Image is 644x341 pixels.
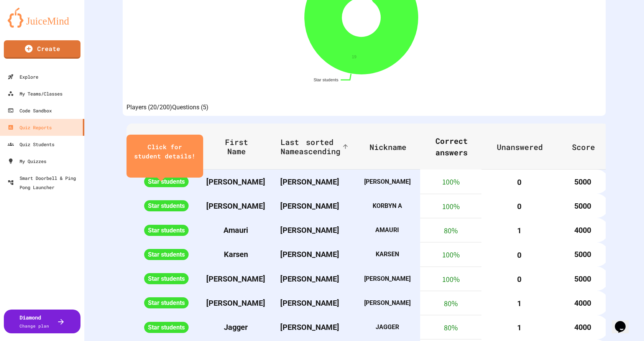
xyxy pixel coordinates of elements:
[144,225,189,236] span: Star students
[517,178,521,187] span: 0
[370,142,416,152] span: Nickname
[354,242,420,267] th: KARSEN
[144,249,189,260] span: Star students
[497,142,553,152] span: Unanswered
[442,177,460,187] span: 100 %
[280,177,339,186] span: [PERSON_NAME]
[557,267,609,291] th: 5000
[8,72,38,81] div: Explore
[557,218,609,242] th: 4000
[517,299,521,308] span: 1
[4,40,80,59] a: Create
[442,201,460,211] span: 100 %
[354,267,420,291] th: [PERSON_NAME]
[127,103,172,112] button: Players (20/200)
[224,250,248,259] span: Karsen
[444,323,458,333] span: 80 %
[435,135,478,158] span: Correct answers
[517,275,521,284] span: 0
[280,323,339,332] span: [PERSON_NAME]
[224,323,248,332] span: Jagger
[8,156,46,166] div: My Quizzes
[134,142,195,161] div: Click for student details!
[444,226,458,236] span: 80 %
[8,173,81,192] div: Smart Doorbell & Ping Pong Launcher
[280,250,339,259] span: [PERSON_NAME]
[612,310,636,333] iframe: chat widget
[314,77,338,82] text: Star students
[206,201,265,211] span: [PERSON_NAME]
[354,194,420,218] th: KORBYN A
[8,8,77,28] img: logo-orange.svg
[8,123,52,132] div: Quiz Reports
[206,177,265,186] span: [PERSON_NAME]
[8,89,62,98] div: My Teams/Classes
[517,226,521,235] span: 1
[223,226,248,235] span: Amauri
[222,137,261,156] span: First Name
[299,137,340,156] span: sorted ascending
[144,322,189,333] span: Star students
[442,274,460,284] span: 100 %
[572,142,605,152] span: Score
[557,315,609,339] th: 4000
[206,298,265,308] span: [PERSON_NAME]
[280,274,339,283] span: [PERSON_NAME]
[4,310,80,333] button: DiamondChange plan
[444,298,458,308] span: 80 %
[280,226,339,235] span: [PERSON_NAME]
[557,194,609,218] th: 5000
[557,291,609,315] th: 4000
[8,106,52,115] div: Code Sandbox
[557,242,609,267] th: 5000
[144,297,189,308] span: Star students
[20,323,49,329] span: Change plan
[281,137,350,156] span: Last Namesorted ascending
[280,201,339,211] span: [PERSON_NAME]
[127,103,209,112] div: basic tabs example
[144,200,189,211] span: Star students
[354,218,420,242] th: AMAURI
[354,170,420,194] th: [PERSON_NAME]
[8,140,54,149] div: Quiz Students
[354,291,420,315] th: [PERSON_NAME]
[557,170,609,194] th: 5000
[206,274,265,283] span: [PERSON_NAME]
[517,202,521,211] span: 0
[280,298,339,308] span: [PERSON_NAME]
[144,273,189,284] span: Star students
[172,103,209,112] button: Questions (5)
[20,313,49,329] div: Diamond
[144,176,189,187] span: Star students
[517,250,521,259] span: 0
[442,250,460,260] span: 100 %
[354,315,420,339] th: JAGGER
[517,323,521,332] span: 1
